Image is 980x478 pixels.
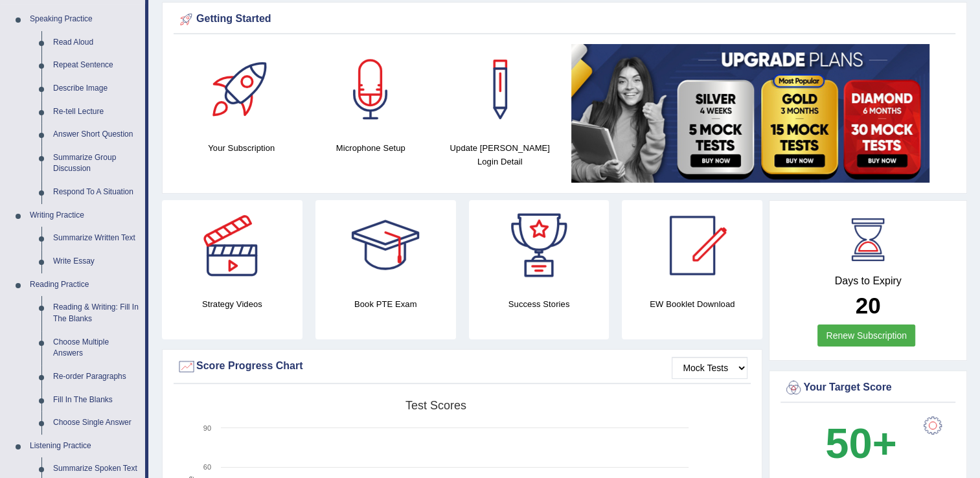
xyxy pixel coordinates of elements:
[47,146,145,181] a: Summarize Group Discussion
[24,273,145,297] a: Reading Practice
[47,331,145,365] a: Choose Multiple Answers
[183,141,300,155] h4: Your Subscription
[24,204,145,227] a: Writing Practice
[469,297,610,311] h4: Success Stories
[24,8,145,31] a: Speaking Practice
[856,293,881,318] b: 20
[24,435,145,458] a: Listening Practice
[177,10,952,29] div: Getting Started
[47,296,145,330] a: Reading & Writing: Fill In The Blanks
[784,275,952,287] h4: Days to Expiry
[47,227,145,250] a: Summarize Written Text
[47,100,145,124] a: Re-tell Lecture
[817,324,915,347] a: Renew Subscription
[571,44,929,183] img: small5.jpg
[442,141,558,168] h4: Update [PERSON_NAME] Login Detail
[203,424,211,432] text: 90
[47,54,145,77] a: Repeat Sentence
[47,181,145,204] a: Respond To A Situation
[784,378,952,398] div: Your Target Score
[177,357,747,376] div: Score Progress Chart
[405,399,466,412] tspan: Test scores
[315,297,456,311] h4: Book PTE Exam
[825,420,896,467] b: 50+
[47,411,145,435] a: Choose Single Answer
[47,31,145,54] a: Read Aloud
[47,365,145,389] a: Re-order Paragraphs
[47,77,145,100] a: Describe Image
[203,463,211,471] text: 60
[47,250,145,273] a: Write Essay
[47,123,145,146] a: Answer Short Question
[47,389,145,412] a: Fill In The Blanks
[313,141,429,155] h4: Microphone Setup
[162,297,302,311] h4: Strategy Videos
[622,297,762,311] h4: EW Booklet Download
